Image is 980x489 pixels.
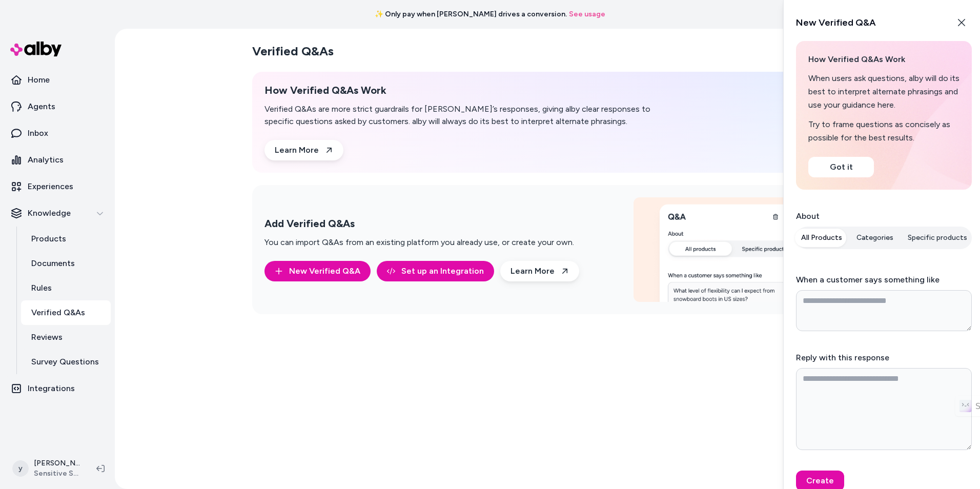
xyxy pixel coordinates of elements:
[21,251,111,276] a: Documents
[28,382,75,395] p: Integrations
[264,140,343,160] a: Learn More
[4,121,111,146] a: Inbox
[28,127,48,139] p: Inbox
[808,118,959,145] p: Try to frame questions as concisely as possible for the best results.
[377,261,494,281] a: Set up an Integration
[796,210,972,222] label: About
[808,157,874,177] button: Got it
[31,282,52,294] p: Rules
[264,236,574,249] p: You can import Q&As from an existing platform you already use, or create your own.
[21,300,111,325] a: Verified Q&As
[796,353,889,362] label: Reply with this response
[31,257,75,270] p: Documents
[4,148,111,172] a: Analytics
[264,217,574,230] h2: Add Verified Q&As
[4,68,111,92] a: Home
[4,201,111,226] button: Knowledge
[264,261,371,281] button: New Verified Q&A
[21,350,111,374] a: Survey Questions
[31,233,66,245] p: Products
[28,207,71,219] p: Knowledge
[500,261,579,281] a: Learn More
[31,307,85,319] p: Verified Q&As
[31,356,99,368] p: Survey Questions
[21,276,111,300] a: Rules
[902,229,973,247] button: Specific products
[796,15,876,30] h2: New Verified Q&A
[28,154,64,166] p: Analytics
[34,468,80,479] span: Sensitive Stones
[28,100,55,113] p: Agents
[6,452,88,485] button: y[PERSON_NAME]Sensitive Stones
[21,325,111,350] a: Reviews
[28,74,50,86] p: Home
[808,53,959,66] span: How Verified Q&As Work
[4,376,111,401] a: Integrations
[569,9,605,19] a: See usage
[264,84,658,97] h2: How Verified Q&As Work
[12,460,29,477] span: y
[4,94,111,119] a: Agents
[10,42,62,56] img: alby Logo
[4,174,111,199] a: Experiences
[34,458,80,468] p: [PERSON_NAME]
[31,331,63,343] p: Reviews
[808,72,959,112] p: When users ask questions, alby will do its best to interpret alternate phrasings and use your gui...
[796,275,940,284] label: When a customer says something like
[634,197,830,302] img: Add Verified Q&As
[21,227,111,251] a: Products
[252,43,334,59] h2: Verified Q&As
[28,180,73,193] p: Experiences
[850,229,900,247] button: Categories
[375,9,567,19] span: ✨ Only pay when [PERSON_NAME] drives a conversion.
[795,229,848,247] button: All Products
[264,103,658,128] p: Verified Q&As are more strict guardrails for [PERSON_NAME]’s responses, giving alby clear respons...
